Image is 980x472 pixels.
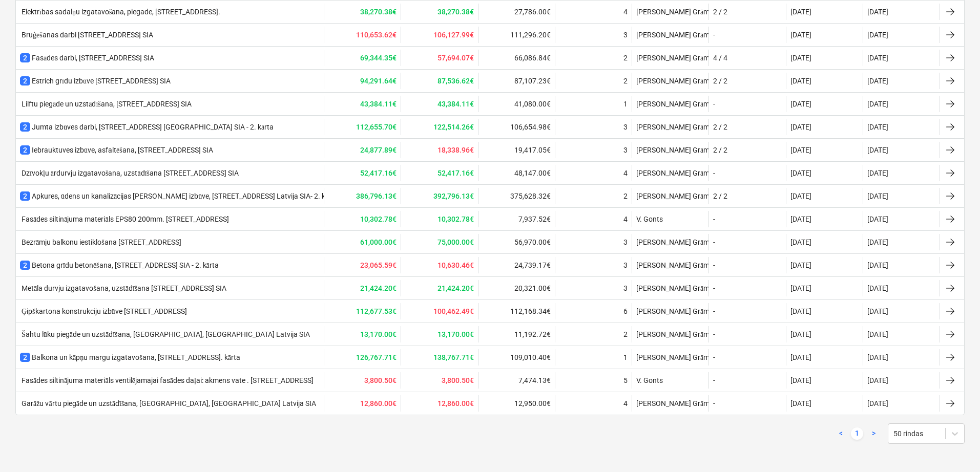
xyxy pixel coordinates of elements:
[360,330,397,338] b: 13,170.00€
[790,146,811,154] div: [DATE]
[478,303,555,319] div: 112,168.34€
[632,73,708,89] div: [PERSON_NAME] Grāmatnieks
[851,427,863,440] a: Page 1 is your current page
[437,284,474,292] b: 21,424.20€
[20,76,171,86] div: Estrich grīdu izbūve [STREET_ADDRESS] SIA
[623,215,628,223] div: 4
[713,31,715,39] div: -
[360,215,397,223] b: 10,302.78€
[20,191,30,201] span: 2
[790,215,811,223] div: [DATE]
[713,353,715,361] div: -
[356,123,397,131] b: 112,655.70€
[478,142,555,158] div: 19,417.05€
[867,307,888,315] div: [DATE]
[356,353,397,361] b: 126,767.71€
[623,353,628,361] div: 1
[867,31,888,39] div: [DATE]
[478,349,555,366] div: 109,010.40€
[867,376,888,384] div: [DATE]
[437,8,474,16] b: 38,270.38€
[433,353,474,361] b: 138,767.71€
[437,169,474,177] b: 52,417.16€
[790,238,811,246] div: [DATE]
[632,142,708,158] div: [PERSON_NAME] Grāmatnieks
[20,260,219,270] div: Betona grīdu betonēšana, [STREET_ADDRESS] SIA - 2. kārta
[360,399,397,407] b: 12,860.00€
[713,238,715,246] div: -
[632,188,708,204] div: [PERSON_NAME] Grāmatnieks
[632,257,708,273] div: [PERSON_NAME] Grāmatnieks
[478,73,555,89] div: 87,107.23€
[632,372,708,389] div: V. Gonts
[360,169,397,177] b: 52,417.16€
[478,211,555,227] div: 7,937.52€
[632,395,708,412] div: [PERSON_NAME] Grāmatnieks
[713,399,715,407] div: -
[713,192,727,200] div: 2 / 2
[437,238,474,246] b: 75,000.00€
[790,261,811,269] div: [DATE]
[437,54,474,62] b: 57,694.07€
[356,192,397,200] b: 386,796.13€
[867,192,888,200] div: [DATE]
[632,119,708,135] div: [PERSON_NAME] Grāmatnieks
[867,169,888,177] div: [DATE]
[478,50,555,66] div: 66,086.84€
[790,330,811,338] div: [DATE]
[790,77,811,85] div: [DATE]
[433,31,474,39] b: 106,127.99€
[867,146,888,154] div: [DATE]
[20,31,153,39] div: Bruģēšanas darbi [STREET_ADDRESS] SIA
[790,307,811,315] div: [DATE]
[867,353,888,361] div: [DATE]
[713,123,727,131] div: 2 / 2
[867,77,888,85] div: [DATE]
[929,423,980,472] iframe: Chat Widget
[632,326,708,342] div: [PERSON_NAME] Grāmatnieks
[20,122,274,132] div: Jumta izbūves darbi, [STREET_ADDRESS] [GEOGRAPHIC_DATA] SIA - 2. kārta
[867,123,888,131] div: [DATE]
[867,100,888,108] div: [DATE]
[623,284,628,292] div: 3
[623,376,628,384] div: 5
[623,330,628,338] div: 2
[20,169,239,178] div: Dzīvokļu ārdurvju izgatavošana, uzstādīšana [STREET_ADDRESS] SIA
[437,215,474,223] b: 10,302.78€
[478,234,555,250] div: 56,970.00€
[437,399,474,407] b: 12,860.00€
[632,280,708,296] div: [PERSON_NAME] Grāmatnieks
[623,169,628,177] div: 4
[713,261,715,269] div: -
[478,257,555,273] div: 24,739.17€
[360,100,397,108] b: 43,384.11€
[632,27,708,43] div: [PERSON_NAME] Grāmatnieks
[478,280,555,296] div: 20,321.00€
[360,8,397,16] b: 38,270.38€
[867,399,888,407] div: [DATE]
[867,215,888,223] div: [DATE]
[433,307,474,315] b: 100,462.49€
[433,192,474,200] b: 392,796.13€
[360,238,397,246] b: 61,000.00€
[790,399,811,407] div: [DATE]
[478,395,555,412] div: 12,950.00€
[360,54,397,62] b: 69,344.35€
[867,261,888,269] div: [DATE]
[20,122,30,132] span: 2
[478,4,555,20] div: 27,786.00€
[20,352,240,362] div: Balkona un kāpņu margu izgatavošana, [STREET_ADDRESS]. kārta
[867,238,888,246] div: [DATE]
[713,376,715,384] div: -
[623,146,628,154] div: 3
[790,100,811,108] div: [DATE]
[20,376,314,385] div: Fasādes siltinājuma materiāls ventilējamajai fasādes daļai: akmens vate . [STREET_ADDRESS]
[478,27,555,43] div: 111,296.20€
[360,77,397,85] b: 94,291.64€
[867,427,880,440] a: Next page
[713,215,715,223] div: -
[623,261,628,269] div: 3
[623,307,628,315] div: 6
[478,96,555,112] div: 41,080.00€
[433,123,474,131] b: 122,514.26€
